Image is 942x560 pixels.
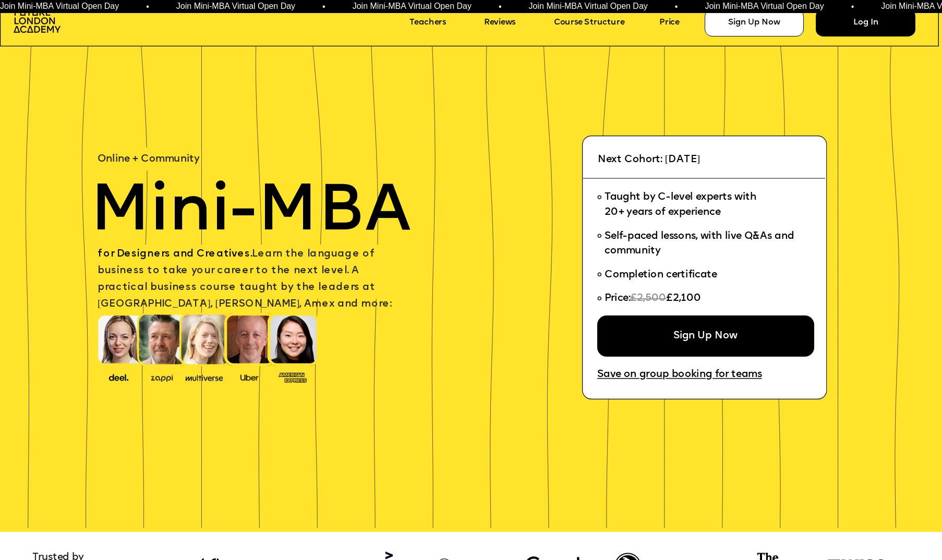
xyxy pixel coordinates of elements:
[319,3,322,11] span: •
[605,231,797,256] span: Self-paced lessons, with live Q&As and community
[597,366,789,385] a: Save on group booking for teams
[100,371,137,383] img: image-388f4489-9820-4c53-9b08-f7df0b8d4ae2.png
[98,249,252,259] span: for Designers and Creatives.
[605,192,756,217] span: Taught by C-level experts with 20+ years of experience
[484,15,535,32] a: Reviews
[598,155,700,165] span: Next Cohort: [DATE]
[231,372,268,382] img: image-99cff0b2-a396-4aab-8550-cf4071da2cb9.png
[659,15,696,32] a: Price
[409,15,469,32] a: Teachers
[666,294,701,303] span: £2,100
[98,249,392,309] span: Learn the language of business to take your career to the next level. A practical business course...
[143,372,180,382] img: image-b2f1584c-cbf7-4a77-bbe0-f56ae6ee31f2.png
[496,3,499,11] span: •
[848,3,851,11] span: •
[554,15,651,32] a: Course Structure
[672,3,675,11] span: •
[630,294,666,303] span: £2,500
[90,181,412,246] span: Mini-MBA
[98,154,200,164] span: Online + Community
[274,370,311,383] img: image-93eab660-639c-4de6-957c-4ae039a0235a.png
[182,371,226,383] img: image-b7d05013-d886-4065-8d38-3eca2af40620.png
[14,9,61,33] img: image-aac980e9-41de-4c2d-a048-f29dd30a0068.png
[605,270,717,279] span: Completion certificate
[605,294,630,303] span: Price:
[143,3,146,11] span: •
